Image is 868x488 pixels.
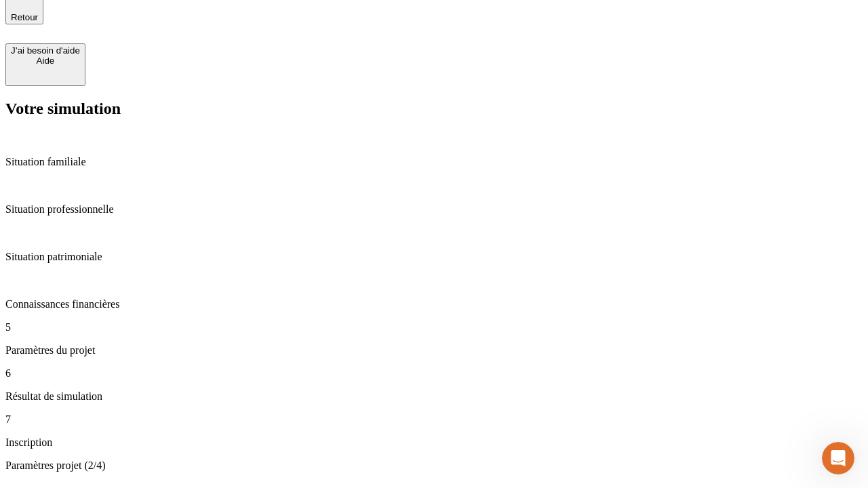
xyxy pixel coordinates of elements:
[11,45,80,56] div: J’ai besoin d'aide
[5,367,863,380] p: 6
[822,442,854,474] iframe: Intercom live chat
[5,298,863,310] p: Connaissances financières
[5,203,863,216] p: Situation professionnelle
[5,390,863,403] p: Résultat de simulation
[5,460,863,472] p: Paramètres projet (2/4)
[11,56,80,66] div: Aide
[5,100,863,118] h2: Votre simulation
[5,344,863,357] p: Paramètres du projet
[5,413,863,426] p: 7
[11,12,38,22] span: Retour
[5,436,863,449] p: Inscription
[5,321,863,333] p: 5
[5,251,863,263] p: Situation patrimoniale
[5,156,863,168] p: Situation familiale
[5,43,85,86] button: J’ai besoin d'aideAide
